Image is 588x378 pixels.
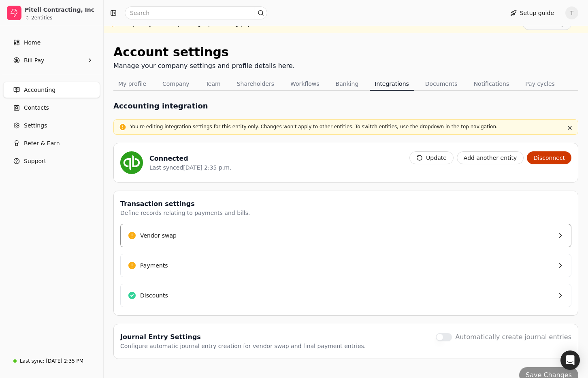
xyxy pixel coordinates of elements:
h1: Accounting integration [113,100,208,111]
a: Contacts [3,100,100,116]
div: Vendor swap [140,231,177,240]
div: Connected [149,154,231,164]
a: Last sync:[DATE] 2:35 PM [3,354,100,368]
a: Settings [3,117,100,134]
button: Notifications [469,77,514,90]
label: Automatically create journal entries [455,332,571,342]
div: Configure automatic journal entry creation for vendor swap and final payment entries. [120,342,366,350]
input: Search [125,6,267,19]
button: Documents [420,77,462,90]
button: Integrations [370,77,413,90]
div: Payments [140,261,168,270]
button: Refer & Earn [3,135,100,151]
div: Open Intercom Messenger [560,350,580,370]
button: Vendor swap [120,224,571,247]
button: T [565,6,578,19]
button: Banking [331,77,364,90]
span: Bill Pay [24,56,44,65]
div: Last synced [DATE] 2:35 p.m. [149,164,231,172]
button: Discounts [120,284,571,307]
span: Contacts [24,104,49,112]
button: Update [409,151,454,164]
div: [DATE] 2:35 PM [46,357,83,365]
nav: Tabs [113,77,578,91]
button: Setup guide [504,6,560,19]
span: Settings [24,121,47,130]
button: Payments [120,254,571,277]
button: Disconnect [527,151,571,164]
div: Define records relating to payments and bills. [120,209,250,217]
p: You're editing integration settings for this entity only. Changes won't apply to other entities. ... [130,123,562,130]
button: Support [3,153,100,169]
span: Home [24,38,40,47]
button: Automatically create journal entries [436,333,452,341]
div: Journal Entry Settings [120,332,366,342]
button: Workflows [285,77,324,90]
button: Company [158,77,194,90]
div: Last sync: [20,357,44,365]
button: My profile [113,77,151,90]
button: Bill Pay [3,52,100,68]
span: Refer & Earn [24,139,60,148]
div: Account settings [113,43,295,61]
span: Accounting [24,86,55,94]
div: Manage your company settings and profile details here. [113,61,295,71]
span: Support [24,157,46,166]
button: Add another entity [457,151,524,164]
div: 2 entities [31,15,52,20]
a: Home [3,34,100,51]
button: Team [201,77,226,90]
div: Discounts [140,291,168,300]
button: Shareholders [232,77,279,90]
div: Transaction settings [120,199,250,209]
a: Accounting [3,82,100,98]
button: Pay cycles [520,77,560,90]
div: Pitell Contracting, Inc [25,6,96,14]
